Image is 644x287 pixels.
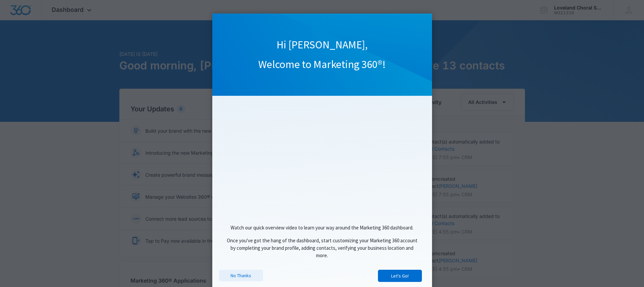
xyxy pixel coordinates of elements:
[227,237,418,259] span: Once you've got the hang of the dashboard, start customizing your Marketing 360 account by comple...
[378,270,422,282] a: Let's Go!
[212,38,432,52] h1: Hi [PERSON_NAME],
[231,224,413,231] span: Watch our quick overview video to learn your way around the Marketing 360 dashboard.
[219,270,263,281] a: No Thanks
[212,58,432,72] h1: Welcome to Marketing 360®!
